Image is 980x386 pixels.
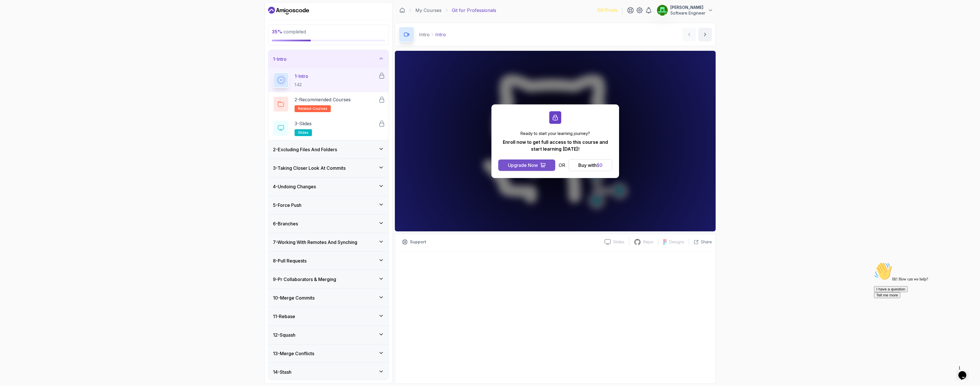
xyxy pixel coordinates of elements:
button: Buy with$0 [569,159,612,171]
p: [PERSON_NAME] [670,5,705,10]
h3: 7 - Working With Remotes And Synching [273,239,357,246]
p: Share [701,239,712,245]
h3: 10 - Merge Commits [273,294,315,301]
button: 2-Recommended Coursesrelated-courses [273,96,384,112]
h3: 1 - Intro [273,56,287,62]
p: 1 - Intro [295,73,308,80]
button: 12-Squash [268,326,389,344]
p: Software Engineer [670,10,705,16]
button: 8-Pull Requests [268,252,389,270]
p: 1087 Points [597,7,618,13]
button: Share [689,239,712,245]
button: Upgrade Now [498,159,555,171]
p: Git for Professionals [452,7,496,14]
img: user profile image [657,5,668,16]
button: 1-Intro1:42 [273,72,384,88]
h3: 11 - Rebase [273,313,295,320]
span: related-courses [298,106,327,111]
iframe: chat widget [956,363,974,380]
h3: 14 - Stash [273,369,291,375]
button: 10-Merge Commits [268,289,389,307]
button: 9-Pr Collaborators & Merging [268,270,389,288]
h3: 8 - Pull Requests [273,257,307,264]
p: Slides [613,239,624,245]
button: Support button [399,237,430,246]
h3: 5 - Force Push [273,202,301,209]
p: Enroll now to get full access to this course and start learning [DATE]! [498,139,612,152]
button: 11-Rebase [268,307,389,326]
button: 1-Intro [268,50,389,68]
p: Intro [419,31,430,38]
span: $ 0 [597,162,603,168]
p: 3 - Slides [295,120,312,127]
button: I have a question [2,26,36,32]
p: Repo [643,239,654,245]
button: previous content [682,28,696,41]
a: My Courses [415,7,442,14]
h3: 2 - Excluding Files And Folders [273,146,337,153]
button: 4-Undoing Changes [268,177,389,196]
h3: 6 - Branches [273,220,298,227]
img: :wave: [2,2,21,21]
h3: 9 - Pr Collaborators & Merging [273,276,336,283]
button: 7-Working With Remotes And Synching [268,233,389,251]
iframe: chat widget [872,260,974,360]
p: Designs [669,239,684,245]
p: 2 - Recommended Courses [295,96,351,103]
div: 👋Hi! How can we help?I have a questionTell me more [2,2,105,38]
h3: 4 - Undoing Changes [273,183,316,190]
p: 1:42 [295,82,308,88]
button: 14-Stash [268,363,389,381]
button: 5-Force Push [268,196,389,214]
a: Dashboard [399,7,405,13]
button: 3-Taking Closer Look At Commits [268,159,389,177]
a: Dashboard [268,6,309,15]
span: 35 % [272,29,282,35]
div: Upgrade Now [508,162,538,169]
h3: 3 - Taking Closer Look At Commits [273,165,346,171]
button: 13-Merge Conflicts [268,344,389,363]
span: completed [272,29,306,35]
div: Buy with [578,162,603,169]
p: OR [559,162,565,169]
button: user profile image[PERSON_NAME]Software Engineer [657,5,713,16]
button: 2-Excluding Files And Folders [268,140,389,159]
button: Tell me more [2,32,28,38]
span: Hi! How can we help? [2,17,56,21]
p: Intro [435,31,446,38]
p: Ready to start your learning journey? [498,131,612,136]
button: 6-Branches [268,215,389,233]
p: Support [410,239,426,245]
button: 3-Slidesslides [273,120,384,136]
h3: 12 - Squash [273,332,295,338]
button: next content [698,28,712,41]
span: slides [298,130,309,135]
h3: 13 - Merge Conflicts [273,350,314,357]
